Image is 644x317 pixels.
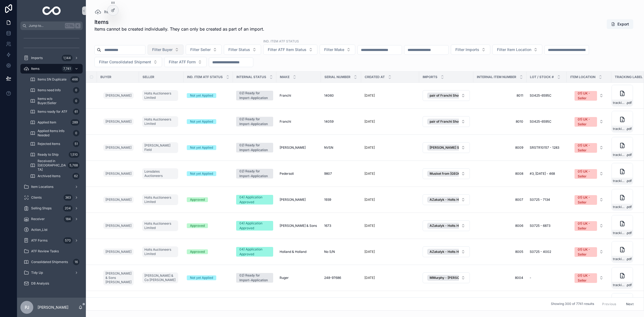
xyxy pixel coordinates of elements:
[17,30,86,295] div: scrollable content
[477,119,523,124] span: 8010
[626,101,632,105] span: .pdf
[76,24,80,28] span: K
[63,205,72,212] div: 204
[324,93,334,98] span: 14060
[423,142,470,153] button: Select Button
[99,59,151,65] span: Filter Consolidated Shipment
[103,91,136,100] a: [PERSON_NAME]
[20,257,83,267] a: Consolidated Shipments16
[27,75,83,84] a: Items SN Duplicate466
[430,145,476,150] span: [PERSON_NAME] SRSTR10157
[280,250,306,254] span: Holland & Holland
[27,161,83,170] a: Received in [GEOGRAPHIC_DATA]5,768
[29,24,63,28] span: Jump to...
[570,192,608,207] button: Select Button
[364,250,375,254] p: [DATE]
[422,142,470,153] a: Select Button
[477,93,523,98] a: 8011
[570,244,608,259] a: Select Button
[27,107,83,116] a: Items ready for ATF61
[27,150,83,159] a: Ready to Ship1,510
[38,159,66,172] span: Received in [GEOGRAPHIC_DATA]
[530,224,550,228] span: S0725 - 6873
[239,143,270,152] div: 02) Ready for Import-Application
[455,47,479,52] span: Filter Imports
[62,55,72,61] div: 1,144
[280,119,318,124] a: Franchi
[364,198,375,202] p: [DATE]
[423,220,470,231] button: Select Button
[364,172,375,176] p: [DATE]
[492,45,542,55] button: Select Button
[103,223,134,229] a: [PERSON_NAME]
[570,140,608,155] button: Select Button
[324,145,333,150] span: NVSN
[430,198,491,202] span: AZakalyk - Holts HT72022 - Auc S0725
[280,93,318,98] a: Franchi
[187,197,230,202] a: Approved
[423,90,470,101] button: Select Button
[578,143,594,153] div: 01) UK - Seller
[38,142,60,146] span: Rejected Items
[105,93,131,98] span: [PERSON_NAME]
[38,129,71,137] span: Applied Items Info Needed
[190,93,213,98] div: Not yet Applied
[103,270,134,285] a: [PERSON_NAME] & Sons [PERSON_NAME]
[530,172,563,176] a: #3, [DATE] - 468
[31,206,52,210] span: Selling Shops
[31,56,43,60] span: Imports
[530,198,563,202] a: S0725 - 7134
[31,260,68,264] span: Consolidated Shipments
[73,141,79,147] div: 51
[144,143,176,152] span: [PERSON_NAME] Field
[27,171,83,181] a: Archived Items62
[268,47,306,52] span: Filter ATF Item Status
[477,172,523,176] a: 8008
[613,101,626,105] span: tracking_label
[94,57,162,67] button: Select Button
[613,127,626,131] span: tracking_label
[31,185,53,189] span: Item Locations
[103,249,134,255] a: [PERSON_NAME]
[142,246,178,257] a: Holts Auctioneers Limited
[31,67,39,71] span: Items
[364,119,375,124] p: [DATE]
[69,151,79,158] div: 1,510
[63,237,72,244] div: 570
[422,168,470,179] a: Select Button
[423,168,470,179] button: Select Button
[430,250,491,254] span: AZakalyk - Holts HT72022 - Auc S0725
[27,128,83,138] a: Applied Items Info Needed0
[430,93,487,98] span: pair of Franchi Shotguns from HOLTS
[105,224,131,228] span: [PERSON_NAME]
[280,250,318,254] a: Holland & Holland
[142,194,178,205] a: Holts Auctioneers Limited
[422,246,470,257] a: Select Button
[68,162,79,169] div: 5,768
[190,119,213,124] div: Not yet Applied
[578,91,594,101] div: 01) UK - Seller
[570,166,608,181] a: Select Button
[236,169,273,178] a: 02) Ready for Import-Application
[626,127,632,131] span: .pdf
[73,108,79,115] div: 61
[190,223,205,228] div: Approved
[103,143,136,152] a: [PERSON_NAME]
[324,224,331,228] span: 1673
[613,231,626,235] span: tracking_label
[280,145,318,150] a: [PERSON_NAME]
[320,45,355,55] button: Select Button
[38,97,71,105] span: Items w/o Buyer/Seller
[530,119,551,124] span: S0425-6595C
[324,250,335,254] span: No S/N
[142,141,180,154] a: [PERSON_NAME] Field
[477,224,523,228] a: 8006
[103,169,136,178] a: [PERSON_NAME]
[570,114,608,129] a: Select Button
[27,139,83,149] a: Rejected Items51
[27,118,83,127] a: Applied Item289
[626,153,632,157] span: .pdf
[423,246,470,257] button: Select Button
